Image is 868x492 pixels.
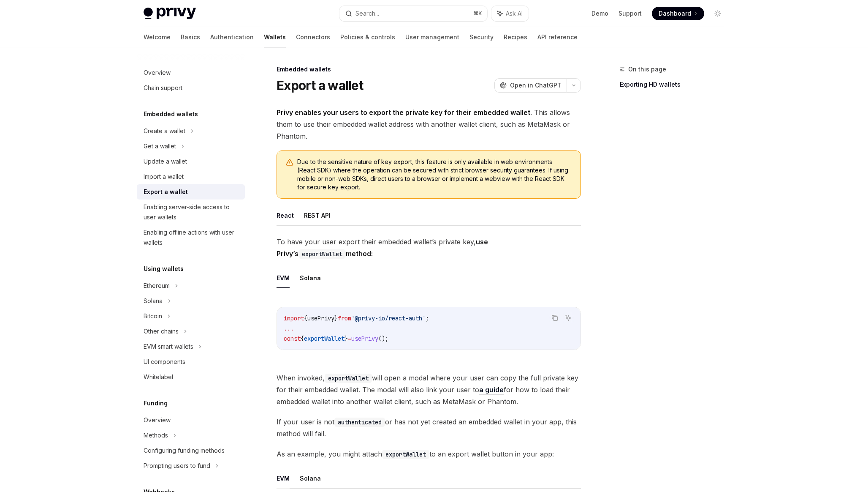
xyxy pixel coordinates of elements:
a: Demo [591,9,608,18]
div: Create a wallet [144,126,185,136]
div: Whitelabel [144,372,173,382]
span: import [284,314,304,322]
div: Enabling server-side access to user wallets [144,202,240,222]
a: Connectors [296,27,330,47]
a: a guide [479,385,504,394]
span: ... [284,325,294,332]
a: Exporting HD wallets [620,78,731,91]
div: Export a wallet [144,187,188,197]
a: Chain support [137,80,245,96]
span: When invoked, will open a modal where your user can copy the full private key for their embedded ... [277,372,581,407]
span: If your user is not or has not yet created an embedded wallet in your app, this method will fail. [277,416,581,440]
a: Configuring funding methods [137,443,245,458]
a: Enabling offline actions with user wallets [137,225,245,250]
code: exportWallet [298,249,346,259]
span: = [348,335,351,342]
span: { [304,314,307,322]
div: Prompting users to fund [144,461,210,471]
div: Update a wallet [144,156,187,167]
span: (); [378,335,388,342]
div: Search... [355,8,379,19]
button: Solana [300,268,321,288]
a: UI components [137,354,245,369]
a: API reference [537,27,578,47]
span: Dashboard [659,9,691,18]
img: light logo [144,8,196,19]
button: Ask AI [491,6,529,21]
div: Solana [144,296,163,306]
a: Enabling server-side access to user wallets [137,200,245,225]
a: Welcome [144,27,171,47]
span: Open in ChatGPT [510,81,561,90]
a: Support [618,9,642,18]
span: As an example, you might attach to an export wallet button in your app: [277,448,581,460]
a: Whitelabel [137,369,245,385]
span: On this page [628,64,666,74]
div: Overview [144,68,171,78]
span: ; [426,314,429,322]
div: Chain support [144,83,182,93]
button: Solana [300,468,321,488]
a: Update a wallet [137,154,245,169]
a: Security [469,27,494,47]
a: Dashboard [652,7,704,20]
span: Due to the sensitive nature of key export, this feature is only available in web environments (Re... [297,158,572,191]
span: usePrivy [351,335,378,342]
button: Copy the contents from the code block [549,312,560,323]
span: usePrivy [307,314,334,322]
div: Enabling offline actions with user wallets [144,227,240,248]
span: '@privy-io/react-auth' [351,314,426,322]
code: exportWallet [325,374,372,383]
span: ⌘ K [473,10,482,17]
div: EVM smart wallets [144,342,193,352]
a: Recipes [504,27,527,47]
h1: Export a wallet [277,78,363,93]
button: REST API [304,205,331,225]
span: . This allows them to use their embedded wallet address with another wallet client, such as MetaM... [277,107,581,142]
button: Open in ChatGPT [494,78,567,93]
button: React [277,205,294,225]
button: EVM [277,268,290,288]
code: authenticated [334,418,385,427]
span: from [338,314,351,322]
div: Get a wallet [144,141,176,151]
span: Ask AI [506,9,523,18]
span: { [301,335,304,342]
span: exportWallet [304,335,344,342]
div: Methods [144,430,168,440]
button: Search...⌘K [339,6,487,21]
div: Configuring funding methods [144,446,225,456]
span: const [284,335,301,342]
h5: Embedded wallets [144,109,198,119]
a: Basics [181,27,200,47]
a: Export a wallet [137,184,245,200]
a: User management [405,27,459,47]
a: Wallets [264,27,286,47]
div: Import a wallet [144,172,184,182]
h5: Funding [144,398,168,408]
div: Overview [144,415,171,425]
span: } [334,314,338,322]
a: Import a wallet [137,169,245,184]
div: Other chains [144,326,179,336]
svg: Warning [285,159,294,167]
div: Embedded wallets [277,65,581,74]
a: Overview [137,65,245,80]
a: Policies & controls [340,27,395,47]
h5: Using wallets [144,264,184,274]
strong: Privy enables your users to export the private key for their embedded wallet [277,108,530,117]
span: To have your user export their embedded wallet’s private key, [277,236,581,260]
span: } [344,335,348,342]
div: Ethereum [144,281,170,291]
a: Authentication [210,27,254,47]
button: Toggle dark mode [711,7,724,20]
div: Bitcoin [144,311,162,321]
button: EVM [277,468,290,488]
div: UI components [144,357,185,367]
a: Overview [137,413,245,428]
button: Ask AI [563,312,574,323]
code: exportWallet [382,450,429,459]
